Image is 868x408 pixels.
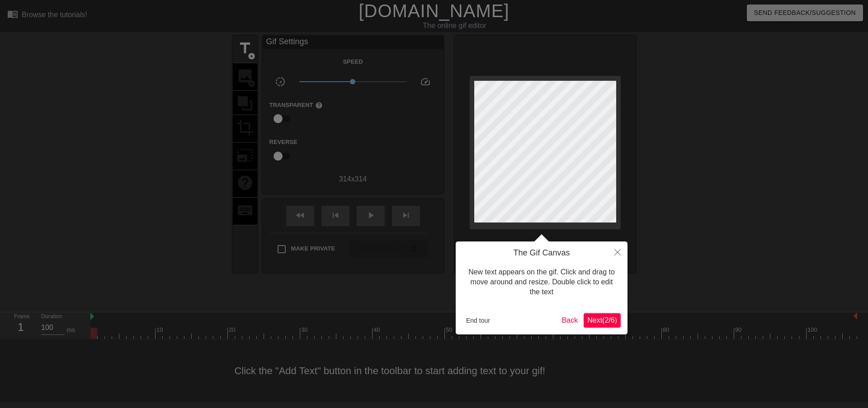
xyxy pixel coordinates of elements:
div: New text appears on the gif. Click and drag to move around and resize. Double click to edit the text [462,258,621,306]
h4: The Gif Canvas [462,248,621,258]
button: Close [608,241,627,262]
span: Next ( 2 / 6 ) [587,316,617,324]
button: Next [584,313,621,328]
button: Back [558,313,582,328]
button: End tour [462,314,494,327]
